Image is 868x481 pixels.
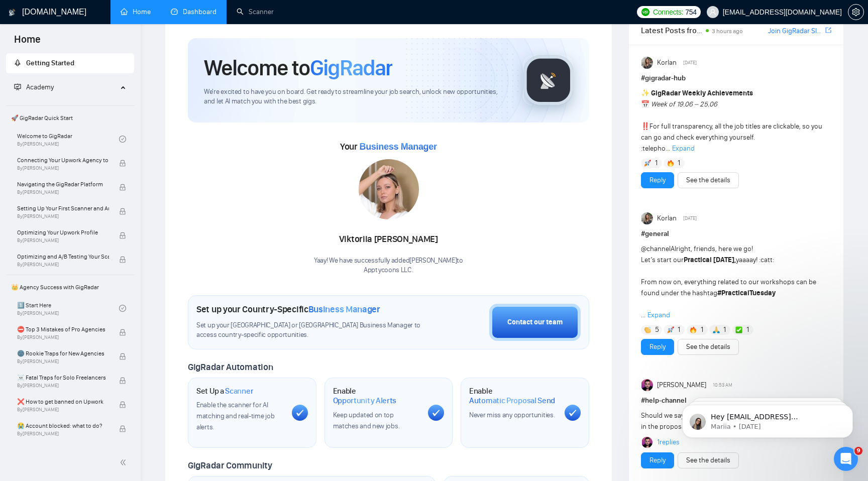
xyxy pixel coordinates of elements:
[746,325,749,335] span: 1
[655,325,659,335] span: 5
[17,237,109,244] span: By [PERSON_NAME]
[641,245,671,253] span: @channel
[308,304,380,315] span: Business Manager
[723,325,726,335] span: 1
[120,457,130,467] span: double-left
[9,5,16,21] img: logo
[340,141,437,152] span: Your
[119,353,126,360] span: lock
[469,411,555,419] span: Never miss any opportunities.
[713,381,732,390] span: 10:53 AM
[653,7,683,18] span: Connects:
[641,228,831,239] h1: # general
[119,208,126,215] span: lock
[119,256,126,263] span: lock
[641,89,649,97] span: ✨
[641,8,649,16] img: upwork-logo.png
[678,172,739,188] button: See the details
[641,395,831,406] h1: # help-channel
[712,28,743,35] span: 3 hours ago
[678,158,680,168] span: 1
[469,396,555,406] span: Automatic Proposal Send
[188,362,273,373] span: GigRadar Automation
[657,213,677,224] span: Korlan
[667,326,674,333] img: 🚀
[489,304,581,341] button: Contact our team
[848,8,863,16] span: setting
[848,4,864,20] button: setting
[204,54,392,81] h1: Welcome to
[359,159,419,219] img: 1686859828830-18.jpg
[854,447,862,455] span: 9
[523,55,574,105] img: gigradar-logo.png
[196,321,427,340] span: Set up your [GEOGRAPHIC_DATA] or [GEOGRAPHIC_DATA] Business Manager to access country-specific op...
[672,144,695,153] span: Expand
[647,311,670,319] span: Expand
[188,460,272,471] span: GigRadar Community
[651,100,717,108] em: Week of 19.06 – 25.06
[641,339,674,355] button: Reply
[225,386,253,396] span: Scanner
[17,252,109,262] span: Optimizing and A/B Testing Your Scanner for Better Results
[310,54,392,81] span: GigRadar
[644,326,651,333] img: 👏
[17,155,109,165] span: Connecting Your Upwork Agency to GigRadar
[119,401,126,408] span: lock
[641,89,822,153] span: For full transparency, all the job titles are clickable, so you can go and check everything yours...
[7,108,133,128] span: 🚀 GigRadar Quick Start
[825,26,831,34] span: export
[641,73,831,84] h1: # gigradar-hub
[683,214,697,223] span: [DATE]
[314,266,463,275] p: Apptycoons LLC .
[17,262,109,268] span: By [PERSON_NAME]
[14,83,21,90] span: fund-projection-screen
[17,373,109,383] span: ☠️ Fatal Traps for Solo Freelancers
[121,8,151,16] a: homeHome
[314,256,463,275] div: Yaay! We have successfully added [PERSON_NAME] to
[17,431,109,437] span: By [PERSON_NAME]
[17,213,109,219] span: By [PERSON_NAME]
[641,411,826,431] span: Should we say "We dit <result> at <agency>" or "I did <result>" in the proposals?
[686,455,730,466] a: See the details
[6,32,49,53] span: Home
[17,128,119,150] a: Welcome to GigRadarBy[PERSON_NAME]
[119,377,126,384] span: lock
[17,348,109,358] span: 🌚 Rookie Traps for New Agencies
[848,8,864,16] a: setting
[641,452,674,468] button: Reply
[667,160,674,167] img: 🔥
[17,358,109,365] span: By [PERSON_NAME]
[657,57,677,68] span: Korlan
[119,305,126,312] span: check-circle
[641,100,649,108] span: 📅
[717,289,776,297] strong: #PracticalTuesday
[649,455,666,466] a: Reply
[657,437,680,447] a: 1replies
[119,329,126,336] span: lock
[119,184,126,191] span: lock
[678,452,739,468] button: See the details
[641,57,654,69] img: Korlan
[119,160,126,167] span: lock
[26,59,74,67] span: Getting Started
[196,304,380,315] h1: Set up your Country-Specific
[641,245,816,319] span: Alright, friends, here we go! Let’s start our yaaaay! :catt: From now on, everything related to o...
[119,136,126,143] span: check-circle
[768,26,823,37] a: Join GigRadar Slack Community
[709,9,716,16] span: user
[6,53,134,73] li: Getting Started
[333,386,420,406] h1: Enable
[655,158,658,168] span: 1
[359,142,437,152] span: Business Manager
[685,7,696,18] span: 754
[834,447,858,471] iframe: Intercom live chat
[17,407,109,413] span: By [PERSON_NAME]
[641,122,649,131] span: ‼️
[683,58,697,67] span: [DATE]
[713,326,720,333] img: 🙏
[17,227,109,237] span: Optimizing Your Upwork Profile
[119,232,126,239] span: lock
[678,339,739,355] button: See the details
